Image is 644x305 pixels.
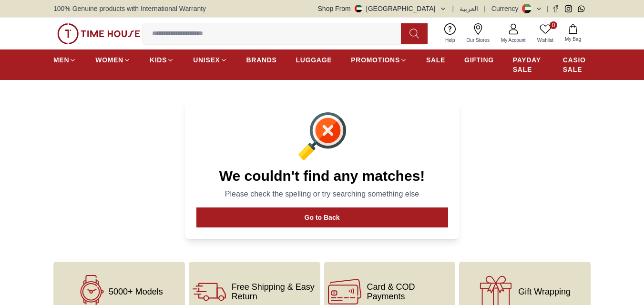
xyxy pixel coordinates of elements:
p: Please check the spelling or try searching something else [196,188,448,200]
a: SALE [426,51,445,69]
button: Go to Back [196,207,448,227]
span: My Account [497,37,530,44]
a: WOMEN [95,51,131,69]
a: PAYDAY SALE [513,51,544,78]
span: PROMOTIONS [351,55,400,65]
span: Help [441,37,459,44]
span: CASIO SALE [563,55,591,74]
a: Instagram [565,5,572,12]
span: PAYDAY SALE [513,55,544,74]
img: ... [57,23,140,44]
button: العربية [460,4,478,13]
a: 0Wishlist [532,21,559,46]
span: MEN [53,55,69,65]
a: GIFTING [464,51,494,69]
a: MEN [53,51,76,69]
span: My Bag [561,36,585,43]
a: PROMOTIONS [351,51,407,69]
a: Help [440,21,461,46]
h1: We couldn't find any matches! [196,167,448,185]
span: Gift Wrapping [518,287,571,296]
a: BRANDS [246,51,277,69]
span: 0 [550,21,557,29]
span: BRANDS [246,55,277,65]
span: 5000+ Models [109,287,163,296]
span: GIFTING [464,55,494,65]
button: My Bag [559,22,587,45]
a: KIDS [150,51,174,69]
span: UNISEX [193,55,220,65]
a: Facebook [552,5,559,12]
span: | [546,4,548,13]
a: UNISEX [193,51,227,69]
span: LUGGAGE [296,55,332,65]
span: KIDS [150,55,167,65]
span: | [452,4,454,13]
button: Shop From[GEOGRAPHIC_DATA] [318,4,447,13]
a: Our Stores [461,21,495,46]
span: WOMEN [95,55,123,65]
div: Currency [491,4,522,13]
span: Card & COD Payments [367,282,452,301]
span: Our Stores [463,37,493,44]
span: SALE [426,55,445,65]
a: CASIO SALE [563,51,591,78]
span: | [484,4,486,13]
span: 100% Genuine products with International Warranty [53,4,206,13]
span: Free Shipping & Easy Return [232,282,317,301]
img: United Arab Emirates [355,5,362,12]
a: LUGGAGE [296,51,332,69]
a: Whatsapp [578,5,585,12]
span: Wishlist [533,37,557,44]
